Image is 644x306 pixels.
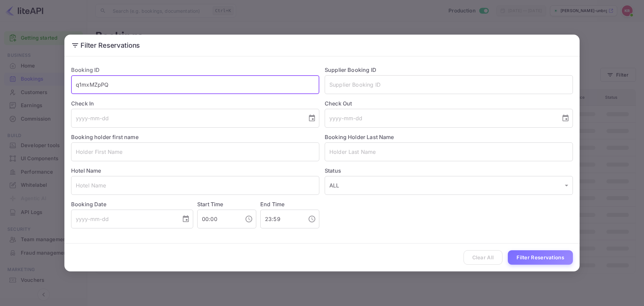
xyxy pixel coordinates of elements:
label: Booking Holder Last Name [325,134,394,140]
label: Start Time [197,201,223,208]
h2: Filter Reservations [64,35,580,56]
input: yyyy-mm-dd [71,210,176,228]
input: Hotel Name [71,176,319,195]
label: Booking holder first name [71,134,139,140]
input: Booking ID [71,75,319,94]
button: Choose date [559,112,572,125]
label: Supplier Booking ID [325,67,376,73]
button: Choose date [179,212,193,226]
label: Check In [71,99,319,107]
input: hh:mm [197,210,239,228]
button: Choose time, selected time is 12:00 AM [242,212,256,226]
input: yyyy-mm-dd [71,109,303,128]
button: Choose date [305,112,319,125]
label: Booking ID [71,67,100,73]
input: Supplier Booking ID [325,75,573,94]
label: Check Out [325,99,573,107]
input: hh:mm [260,210,303,228]
input: yyyy-mm-dd [325,109,556,128]
label: End Time [260,201,284,208]
button: Filter Reservations [508,250,573,265]
input: Holder First Name [71,142,319,161]
label: Booking Date [71,200,193,208]
input: Holder Last Name [325,142,573,161]
button: Choose time, selected time is 11:59 PM [305,212,319,226]
label: Hotel Name [71,167,101,174]
label: Status [325,167,573,175]
div: ALL [325,176,573,195]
